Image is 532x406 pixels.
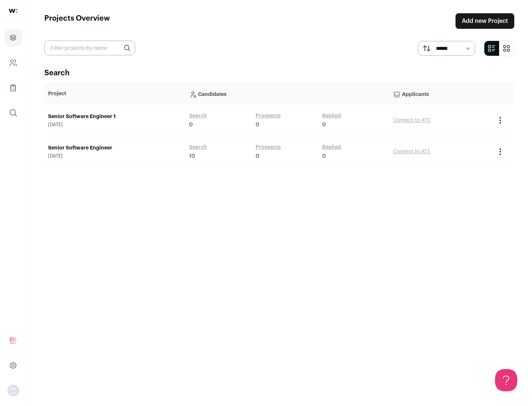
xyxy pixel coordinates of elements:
iframe: Help Scout Beacon - Open [495,369,517,391]
a: Senior Software Engineer [48,144,182,152]
a: Replied [322,112,341,120]
h1: Projects Overview [44,13,110,29]
a: Search [189,144,207,151]
span: 0 [322,121,326,128]
a: Projects [4,29,22,47]
span: 0 [322,152,326,160]
a: Search [189,112,207,120]
span: 0 [256,152,259,160]
button: Open dropdown [7,385,19,396]
p: Applicants [393,86,488,101]
img: wellfound-shorthand-0d5821cbd27db2630d0214b213865d53afaa358527fdda9d0ea32b1df1b89c2c.svg [9,9,17,13]
input: Filter projects by name [44,41,135,55]
button: Project Actions [496,116,505,125]
span: [DATE] [48,153,182,159]
span: [DATE] [48,122,182,128]
img: nopic.png [7,385,19,396]
span: 0 [189,121,193,128]
span: 0 [256,121,259,128]
a: Add new Project [456,13,514,29]
a: Connect to ATS [393,149,430,154]
a: Company and ATS Settings [4,54,22,72]
a: Replied [322,144,341,151]
a: Prospects [256,112,281,120]
a: Company Lists [4,79,22,97]
a: Connect to ATS [393,118,430,123]
span: 10 [189,152,195,160]
p: Candidates [189,86,386,101]
a: Prospects [256,144,281,151]
h2: Search [44,68,514,78]
p: Project [48,90,182,97]
a: Senior Software Engineer 1 [48,113,182,120]
button: Project Actions [496,147,505,156]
